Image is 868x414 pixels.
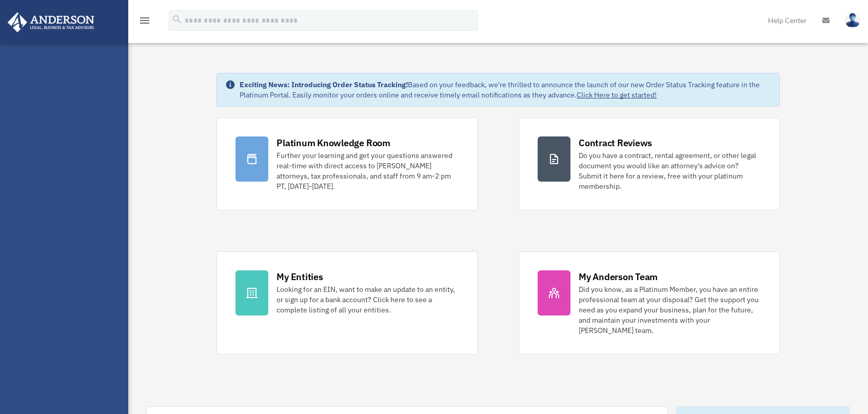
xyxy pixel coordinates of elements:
a: Contract Reviews Do you have a contract, rental agreement, or other legal document you would like... [519,117,780,210]
a: Click Here to get started! [577,90,657,100]
div: Looking for an EIN, want to make an update to an entity, or sign up for a bank account? Click her... [277,284,459,315]
div: Based on your feedback, we're thrilled to announce the launch of our new Order Status Tracking fe... [240,80,771,100]
i: search [171,14,183,25]
div: Contract Reviews [579,136,652,149]
div: Platinum Knowledge Room [277,136,390,149]
a: menu [139,18,151,27]
div: My Entities [277,270,323,283]
img: Anderson Advisors Platinum Portal [5,12,97,32]
img: User Pic [845,13,860,28]
div: My Anderson Team [579,270,658,283]
a: My Anderson Team Did you know, as a Platinum Member, you have an entire professional team at your... [519,251,780,354]
div: Further your learning and get your questions answered real-time with direct access to [PERSON_NAM... [277,150,459,191]
div: Did you know, as a Platinum Member, you have an entire professional team at your disposal? Get th... [579,284,761,336]
div: Do you have a contract, rental agreement, or other legal document you would like an attorney's ad... [579,150,761,191]
strong: Exciting News: Introducing Order Status Tracking! [240,80,408,89]
a: Platinum Knowledge Room Further your learning and get your questions answered real-time with dire... [216,117,478,210]
a: My Entities Looking for an EIN, want to make an update to an entity, or sign up for a bank accoun... [216,251,478,354]
i: menu [139,14,151,27]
